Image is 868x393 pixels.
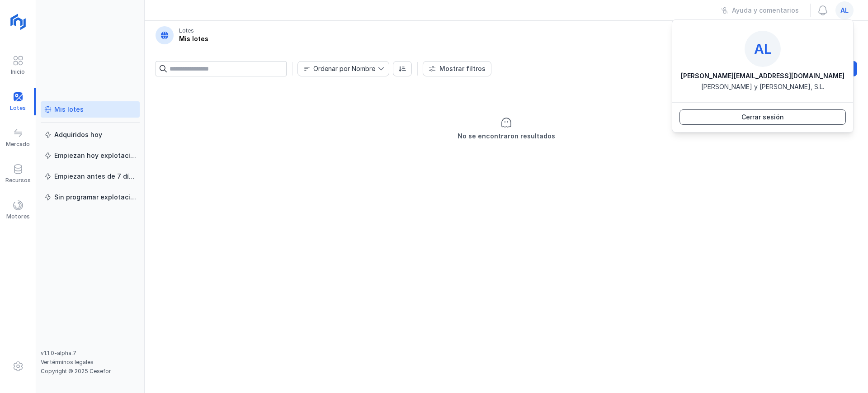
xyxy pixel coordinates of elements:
[681,71,844,80] div: [PERSON_NAME][EMAIL_ADDRESS][DOMAIN_NAME]
[6,141,30,148] div: Mercado
[54,130,102,139] div: Adquiridos hoy
[715,3,805,18] button: Ayuda y comentarios
[54,193,136,202] div: Sin programar explotación
[7,10,29,33] img: logoRight.svg
[41,359,94,365] a: Ver términos legales
[41,368,140,375] div: Copyright © 2025 Cesefor
[5,177,31,184] div: Recursos
[41,147,140,164] a: Empiezan hoy explotación
[423,61,491,76] button: Mostrar filtros
[41,189,140,205] a: Sin programar explotación
[6,213,30,220] div: Motores
[54,105,84,114] div: Mis lotes
[41,127,140,143] a: Adquiridos hoy
[41,101,140,118] a: Mis lotes
[754,41,772,57] span: al
[179,34,208,43] div: Mis lotes
[41,350,140,357] div: v1.1.0-alpha.7
[54,172,136,181] div: Empiezan antes de 7 días
[439,64,486,73] div: Mostrar filtros
[179,27,194,34] div: Lotes
[11,68,25,76] div: Inicio
[458,132,555,141] div: No se encontraron resultados
[679,109,846,125] button: Cerrar sesión
[732,6,799,15] div: Ayuda y comentarios
[313,66,375,72] div: Ordenar por Nombre
[701,82,824,91] div: [PERSON_NAME] y [PERSON_NAME], S.L.
[840,6,849,15] span: al
[741,113,784,122] div: Cerrar sesión
[54,151,136,160] div: Empiezan hoy explotación
[41,168,140,185] a: Empiezan antes de 7 días
[298,62,378,76] span: Nombre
